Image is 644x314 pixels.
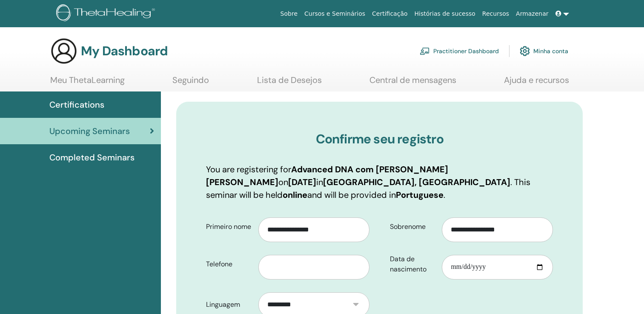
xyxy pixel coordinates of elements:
span: Upcoming Seminars [49,125,130,137]
h3: Confirme seu registro [206,131,553,147]
a: Histórias de sucesso [411,6,479,22]
img: generic-user-icon.jpg [50,37,77,65]
span: Completed Seminars [49,151,135,164]
a: Ajuda e recursos [504,75,569,91]
a: Lista de Desejos [257,75,322,91]
a: Sobre [277,6,301,22]
label: Sobrenome [384,219,442,235]
a: Armazenar [512,6,552,22]
a: Practitioner Dashboard [420,42,499,60]
span: Certifications [49,98,104,111]
p: You are registering for on in . This seminar will be held and will be provided in . [206,163,553,201]
a: Minha conta [520,42,568,60]
b: [DATE] [288,177,316,188]
b: online [283,189,307,200]
a: Certificação [369,6,411,22]
label: Linguagem [200,297,258,313]
a: Seguindo [172,75,209,91]
b: Advanced DNA com [PERSON_NAME] [PERSON_NAME] [206,164,448,188]
img: logo.png [56,4,158,23]
h3: My Dashboard [81,43,168,59]
b: Portuguese [396,189,444,200]
a: Central de mensagens [369,75,456,91]
img: chalkboard-teacher.svg [420,47,430,55]
b: [GEOGRAPHIC_DATA], [GEOGRAPHIC_DATA] [323,177,510,188]
label: Data de nascimento [384,251,442,277]
a: Recursos [479,6,512,22]
a: Meu ThetaLearning [50,75,125,91]
a: Cursos e Seminários [301,6,369,22]
label: Telefone [200,256,258,272]
label: Primeiro nome [200,219,258,235]
img: cog.svg [520,44,530,58]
